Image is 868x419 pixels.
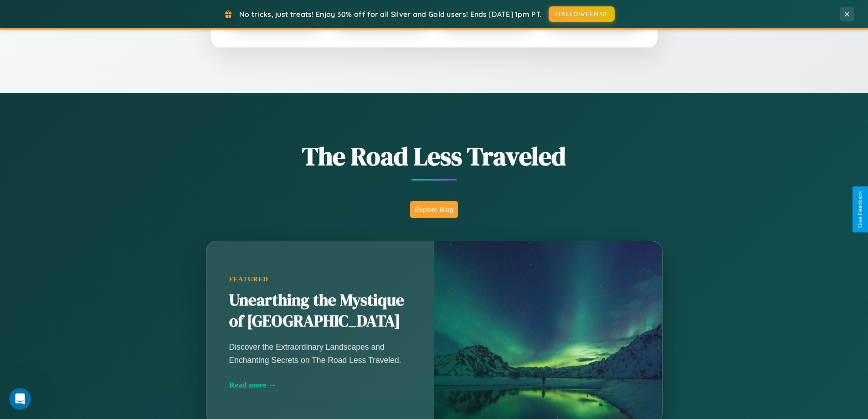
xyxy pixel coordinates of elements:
h1: The Road Less Traveled [161,139,708,174]
iframe: Intercom live chat [9,388,31,410]
div: Give Feedback [857,191,863,228]
div: Read more → [229,380,411,390]
button: Explore Blog [410,201,458,218]
p: Discover the Extraordinary Landscapes and Enchanting Secrets on The Road Less Traveled. [229,341,411,366]
span: No tricks, just treats! Enjoy 30% off for all Silver and Gold users! Ends [DATE] 1pm PT. [239,10,542,19]
div: Featured [229,275,411,283]
h2: Unearthing the Mystique of [GEOGRAPHIC_DATA] [229,290,411,332]
button: HALLOWEEN30 [549,6,615,22]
